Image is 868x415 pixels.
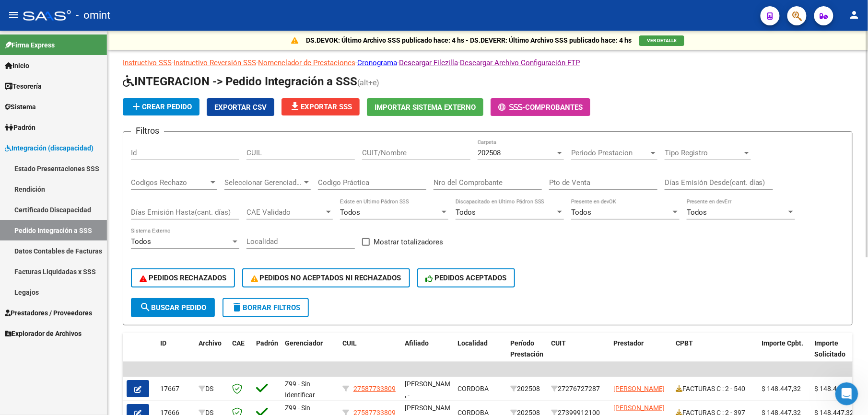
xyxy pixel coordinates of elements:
[123,98,199,115] button: Crear Pedido
[405,339,429,347] span: Afiliado
[231,301,243,313] mat-icon: delete
[131,237,151,246] span: Todos
[672,333,758,375] datatable-header-cell: CPBT
[676,383,754,394] div: FACTURAS C : 2 - 540
[399,58,458,67] a: Descargar Filezilla
[426,274,507,282] span: PEDIDOS ACEPTADOS
[639,35,684,46] button: VER DETALLE
[5,102,36,112] span: Sistema
[76,5,110,26] span: - omint
[5,308,92,318] span: Prestadores / Proveedores
[405,380,456,399] span: [PERSON_NAME] , -
[251,274,401,282] span: PEDIDOS NO ACEPTADOS NI RECHAZADOS
[224,178,302,187] span: Seleccionar Gerenciador
[231,303,300,312] span: Borrar Filtros
[613,385,665,392] span: [PERSON_NAME]
[285,339,323,347] span: Gerenciador
[174,58,256,67] a: Instructivo Reversión SSS
[160,339,166,347] span: ID
[506,333,547,375] datatable-header-cell: Período Prestación
[835,382,858,405] iframe: Intercom live chat
[131,178,209,187] span: Codigos Rechazo
[281,333,339,375] datatable-header-cell: Gerenciador
[232,339,245,347] span: CAE
[8,9,19,21] mat-icon: menu
[762,385,801,392] span: $ 148.447,32
[510,339,543,358] span: Período Prestación
[571,208,591,217] span: Todos
[130,103,192,111] span: Crear Pedido
[123,58,853,68] p: - - - - -
[525,103,583,112] span: Comprobantes
[140,301,151,313] mat-icon: search
[306,35,632,46] p: DS.DEVOK: Último Archivo SSS publicado hace: 4 hs - DS.DEVERR: Último Archivo SSS publicado hace:...
[289,103,352,111] span: Exportar SSS
[551,383,606,394] div: 27276727287
[815,339,846,358] span: Importe Solicitado
[498,103,525,112] span: -
[289,101,301,112] mat-icon: file_download
[5,40,55,50] span: Firma Express
[242,268,410,288] button: PEDIDOS NO ACEPTADOS NI RECHAZADOS
[256,339,278,347] span: Padrón
[140,274,226,282] span: PEDIDOS RECHAZADOS
[454,333,506,375] datatable-header-cell: Localidad
[5,328,82,339] span: Explorador de Archivos
[676,339,693,347] span: CPBT
[849,9,860,21] mat-icon: person
[491,98,590,116] button: -Comprobantes
[665,149,742,157] span: Tipo Registro
[258,58,355,67] a: Nomenclador de Prestaciones
[199,383,224,394] div: DS
[417,268,516,288] button: PEDIDOS ACEPTADOS
[252,333,281,375] datatable-header-cell: Padrón
[457,385,489,392] span: CORDOBA
[401,333,454,375] datatable-header-cell: Afiliado
[547,333,610,375] datatable-header-cell: CUIT
[374,236,443,248] span: Mostrar totalizadores
[5,143,94,153] span: Integración (discapacidad)
[457,339,488,347] span: Localidad
[647,38,677,43] span: VER DETALLE
[285,380,315,399] span: Z99 - Sin Identificar
[5,81,42,92] span: Tesorería
[160,383,191,394] div: 17667
[140,303,206,312] span: Buscar Pedido
[610,333,672,375] datatable-header-cell: Prestador
[551,339,566,347] span: CUIT
[340,208,360,217] span: Todos
[223,298,309,317] button: Borrar Filtros
[478,149,501,157] span: 202508
[207,98,274,116] button: Exportar CSV
[815,385,854,392] span: $ 148.447,32
[456,208,476,217] span: Todos
[123,75,357,88] span: INTEGRACION -> Pedido Integración a SSS
[5,122,35,133] span: Padrón
[613,339,644,347] span: Prestador
[282,98,360,115] button: Exportar SSS
[199,339,222,347] span: Archivo
[375,103,476,112] span: Importar Sistema Externo
[357,78,379,87] span: (alt+e)
[342,339,357,347] span: CUIL
[687,208,707,217] span: Todos
[762,339,804,347] span: Importe Cpbt.
[131,298,215,317] button: Buscar Pedido
[130,101,142,112] mat-icon: add
[811,333,864,375] datatable-header-cell: Importe Solicitado
[460,58,580,67] a: Descargar Archivo Configuración FTP
[5,60,29,71] span: Inicio
[214,103,267,112] span: Exportar CSV
[339,333,401,375] datatable-header-cell: CUIL
[131,268,235,288] button: PEDIDOS RECHAZADOS
[131,124,164,138] h3: Filtros
[758,333,811,375] datatable-header-cell: Importe Cpbt.
[357,58,397,67] a: Cronograma
[195,333,228,375] datatable-header-cell: Archivo
[123,58,172,67] a: Instructivo SSS
[367,98,483,116] button: Importar Sistema Externo
[228,333,252,375] datatable-header-cell: CAE
[510,383,543,394] div: 202508
[571,149,649,157] span: Periodo Prestacion
[246,208,324,217] span: CAE Validado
